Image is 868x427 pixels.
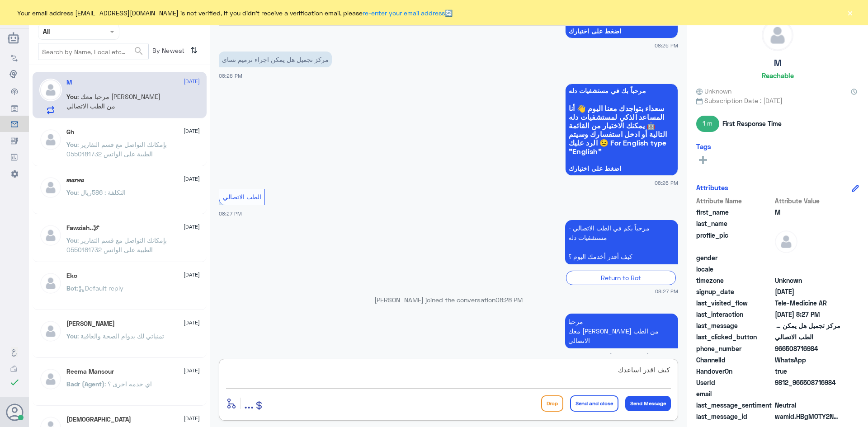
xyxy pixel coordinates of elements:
span: search [133,46,144,56]
span: [DATE] [184,127,200,135]
span: last_clicked_button [696,332,773,342]
button: search [133,44,144,59]
span: locale [696,264,773,274]
span: timezone [696,276,773,285]
p: [PERSON_NAME] joined the conversation [219,295,678,305]
span: اضغط على اختيارك [569,28,675,35]
h5: Mohammed ALRASHED [66,320,115,328]
img: defaultAdmin.png [39,368,62,390]
span: : Default reply [77,284,123,292]
p: 28/9/2025, 8:27 PM [565,220,678,264]
span: Tele-Medicine AR [775,298,840,308]
span: [DATE] [184,319,200,327]
h5: M [66,79,72,86]
img: defaultAdmin.png [39,272,62,295]
span: الطب الاتصالي [223,193,261,201]
img: defaultAdmin.png [762,20,793,51]
span: 0 [775,400,840,410]
span: null [775,253,840,263]
span: You [66,93,77,100]
h6: Tags [696,142,711,150]
img: defaultAdmin.png [39,79,62,101]
button: Avatar [6,404,23,421]
span: Attribute Value [775,196,840,206]
img: defaultAdmin.png [39,176,62,199]
h5: Eko [66,272,77,280]
a: re-enter your email address [363,9,445,17]
h5: M [774,58,782,68]
span: Subscription Date : [DATE] [696,96,859,105]
h5: Reema Mansour [66,368,114,375]
span: مرحباً بك في مستشفيات دله [569,87,675,94]
span: : مرحبا معك [PERSON_NAME] من الطب الاتصالي [66,93,160,110]
span: : تمنياتي لك بدوام الصحة والعافية [77,332,164,340]
span: مركز تجميل هل يمكن اجراء ترميم نساي [775,321,840,330]
h5: Fawziah..🕊 [66,224,99,232]
h6: Reachable [762,71,794,80]
span: 2025-09-28T17:26:02.438Z [775,287,840,296]
h5: 𝒎𝒂𝒓𝒘𝒂 [66,176,84,184]
span: email [696,389,773,399]
span: Unknown [775,276,840,285]
p: 28/9/2025, 8:26 PM [219,52,332,67]
img: defaultAdmin.png [39,224,62,247]
span: phone_number [696,344,773,353]
i: check [9,377,20,388]
span: Unknown [696,86,731,96]
span: 1 m [696,116,719,132]
span: سعداء بتواجدك معنا اليوم 👋 أنا المساعد الذكي لمستشفيات دله 🤖 يمكنك الاختيار من القائمة التالية أو... [569,104,675,155]
span: null [775,389,840,399]
span: : اي خدمه اخرى ؟ [104,380,152,388]
span: [DATE] [184,175,200,183]
input: Search by Name, Local etc… [38,43,148,60]
span: true [775,366,840,376]
button: Drop [541,395,563,412]
span: [PERSON_NAME] - 08:28 PM [610,352,678,359]
span: gender [696,253,773,263]
img: defaultAdmin.png [775,230,797,253]
span: signup_date [696,287,773,296]
span: 08:26 PM [655,42,678,49]
span: last_visited_flow [696,298,773,308]
p: 28/9/2025, 8:28 PM [565,314,678,348]
span: [DATE] [184,223,200,231]
span: 2 [775,355,840,365]
span: last_message_id [696,412,773,421]
button: Send and close [570,395,618,412]
span: 08:28 PM [495,296,523,304]
span: [DATE] [184,271,200,279]
span: last_name [696,219,773,228]
span: You [66,236,77,244]
span: 9812_966508716984 [775,378,840,387]
span: ChannelId [696,355,773,365]
span: By Newest [149,43,187,61]
span: اضغط على اختيارك [569,165,675,172]
span: [DATE] [184,77,200,85]
span: : بإمكانك التواصل مع قسم التقارير الطبية على الواتس 0550181732 [66,141,167,158]
span: HandoverOn [696,366,773,376]
h6: Attributes [696,183,728,192]
img: defaultAdmin.png [39,128,62,151]
span: M [775,207,840,217]
span: 08:27 PM [219,211,242,216]
span: 08:27 PM [655,287,678,295]
span: [DATE] [184,414,200,422]
span: Badr (Agent) [66,380,104,388]
span: last_interaction [696,310,773,319]
span: Bot [66,284,77,292]
button: × [845,8,854,17]
span: : التكلفة : 586ريال [77,188,126,196]
span: first_name [696,207,773,217]
i: ⇅ [190,43,198,58]
span: الطب الاتصالي [775,332,840,342]
div: Return to Bot [566,271,676,285]
button: Send Message [625,396,671,411]
span: wamid.HBgMOTY2NTA4NzE2OTg0FQIAEhgUM0FCQkE0RjAzNThDOEYyNUQxNjEA [775,412,840,421]
span: UserId [696,378,773,387]
span: 966508716984 [775,344,840,353]
button: ... [244,393,254,413]
span: 08:26 PM [655,179,678,187]
span: last_message_sentiment [696,400,773,410]
span: 2025-09-28T17:27:24.85Z [775,310,840,319]
span: last_message [696,321,773,330]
